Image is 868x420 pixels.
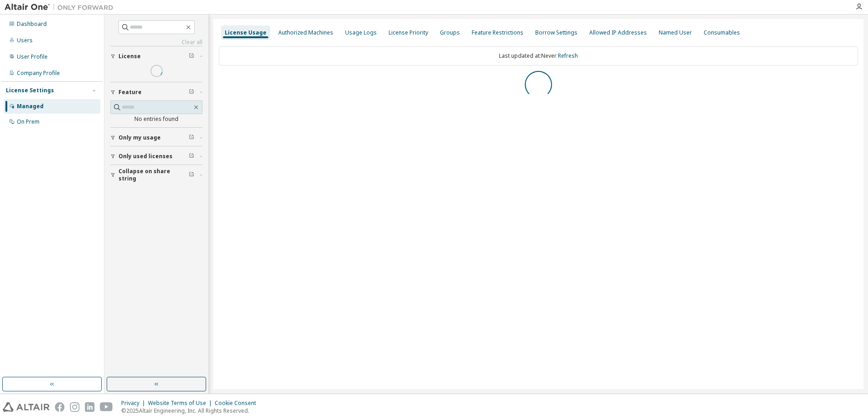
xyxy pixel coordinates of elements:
div: Company Profile [17,70,60,77]
img: instagram.svg [70,402,79,412]
span: Clear filter [189,153,194,160]
span: License [118,53,141,60]
a: Refresh [558,52,578,60]
div: Authorized Machines [278,29,333,36]
div: Privacy [121,400,148,407]
div: No entries found [110,115,202,123]
img: youtube.svg [100,402,113,412]
button: Only my usage [110,128,202,148]
button: License [110,46,202,66]
div: Dashboard [17,20,47,28]
span: Only used licenses [118,153,173,160]
img: altair_logo.svg [3,402,49,412]
img: Altair One [5,3,118,12]
img: facebook.svg [55,402,64,412]
button: Only used licenses [110,146,202,166]
span: Clear filter [189,171,194,179]
div: Usage Logs [345,29,377,36]
span: Clear filter [189,134,194,141]
div: Allowed IP Addresses [589,29,647,36]
span: Feature [118,89,142,96]
span: Clear filter [189,89,194,96]
img: linkedin.svg [85,402,94,412]
div: Last updated at: Never [219,46,858,65]
p: © 2025 Altair Engineering, Inc. All Rights Reserved. [121,407,261,415]
div: Feature Restrictions [472,29,523,36]
div: Borrow Settings [535,29,577,36]
div: Website Terms of Use [148,400,215,407]
div: License Settings [6,87,54,94]
div: Consumables [704,29,740,36]
div: Cookie Consent [215,400,261,407]
span: Collapse on share string [118,168,189,182]
div: Named User [659,29,692,36]
div: Groups [440,29,460,36]
span: Clear filter [189,53,194,60]
div: License Usage [225,29,266,36]
button: Collapse on share string [110,165,202,185]
a: Clear all [110,39,202,46]
span: Only my usage [118,134,161,141]
div: License Priority [389,29,428,36]
button: Feature [110,82,202,102]
div: On Prem [17,118,39,125]
div: Users [17,37,33,44]
div: User Profile [17,53,48,60]
div: Managed [17,103,44,110]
